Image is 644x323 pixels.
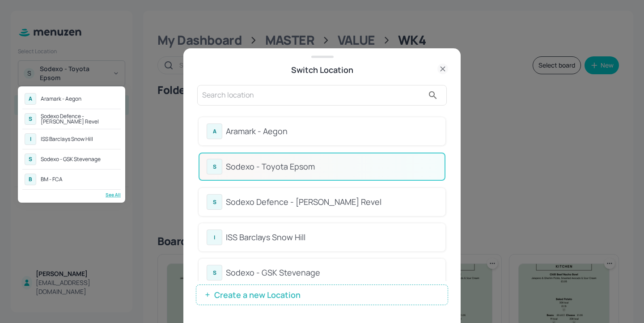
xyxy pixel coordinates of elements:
[25,174,36,185] div: B
[25,133,36,145] div: I
[41,96,81,102] div: Aramark - Aegon
[25,153,36,165] div: S
[25,113,36,125] div: S
[22,191,121,198] div: See All
[25,93,36,105] div: A
[41,157,101,162] div: Sodexo - GSK Stevenage
[41,177,63,182] div: BM - FCA
[41,114,119,124] div: Sodexo Defence - [PERSON_NAME] Revel
[41,136,93,142] div: ISS Barclays Snow Hill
